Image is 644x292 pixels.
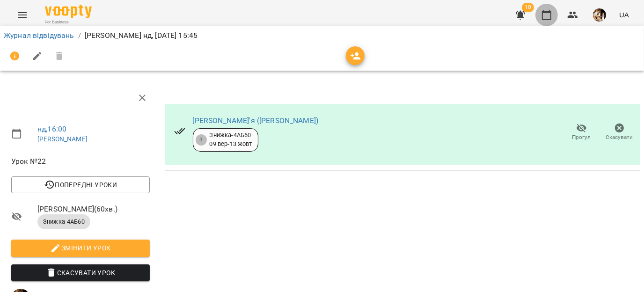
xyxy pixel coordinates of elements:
[19,267,142,278] span: Скасувати Урок
[19,179,142,190] span: Попередні уроки
[606,133,633,141] span: Скасувати
[615,6,633,23] button: UA
[11,156,150,167] span: Урок №22
[196,134,207,146] div: 3
[11,264,150,281] button: Скасувати Урок
[37,204,150,215] span: [PERSON_NAME] ( 60 хв. )
[11,176,150,193] button: Попередні уроки
[563,119,600,146] button: Прогул
[11,240,150,256] button: Змінити урок
[593,8,606,22] img: 0162ea527a5616b79ea1cf03ccdd73a5.jpg
[572,133,591,141] span: Прогул
[37,218,90,226] span: Знижка-4АБ60
[37,124,66,133] a: нд , 16:00
[37,135,88,143] a: [PERSON_NAME]
[78,30,81,41] li: /
[4,30,640,41] nav: breadcrumb
[19,242,142,254] span: Змінити урок
[85,30,198,41] p: [PERSON_NAME] нд, [DATE] 15:45
[45,19,92,25] span: For Business
[210,131,252,148] div: Знижка-4АБ60 09 вер - 13 жовт
[11,4,34,26] button: Menu
[619,10,629,20] span: UA
[45,5,92,18] img: Voopty Logo
[193,116,319,125] a: [PERSON_NAME]'я ([PERSON_NAME])
[600,119,638,146] button: Скасувати
[522,3,534,12] span: 10
[4,31,74,40] a: Журнал відвідувань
